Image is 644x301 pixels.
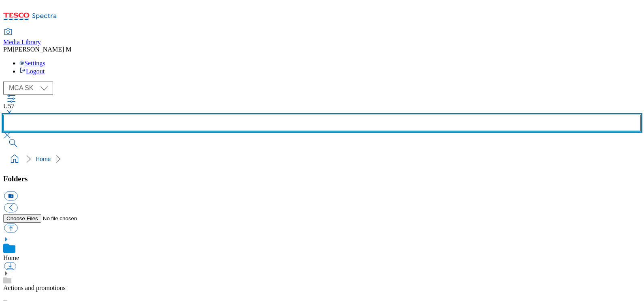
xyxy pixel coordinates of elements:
[3,46,13,53] span: PM
[3,39,41,45] span: Media Library
[19,60,45,67] a: Settings
[3,284,66,291] a: Actions and promotions
[8,153,21,166] a: home
[3,29,41,46] a: Media Library
[3,174,641,183] h3: Folders
[36,156,51,162] a: Home
[3,151,641,167] nav: breadcrumb
[19,68,45,75] a: Logout
[3,103,15,110] span: U57
[13,46,71,53] span: [PERSON_NAME] M
[3,254,19,261] a: Home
